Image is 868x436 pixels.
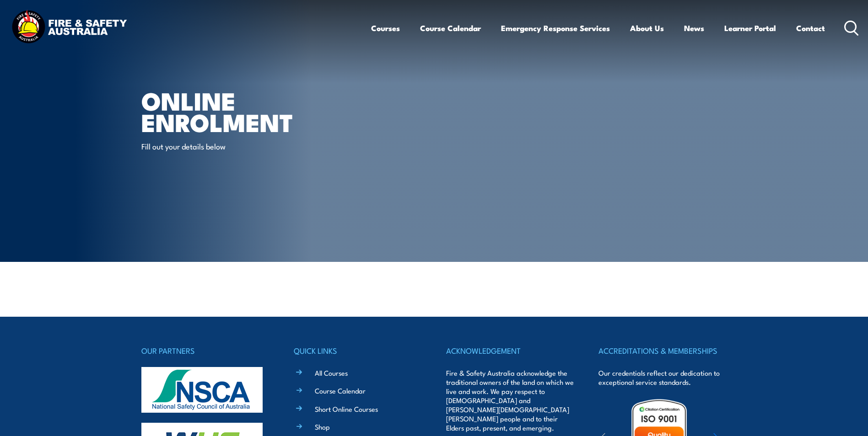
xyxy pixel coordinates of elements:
[294,344,422,357] h4: QUICK LINKS
[724,16,776,40] a: Learner Portal
[141,141,308,151] p: Fill out your details below
[630,16,664,40] a: About Us
[598,344,727,357] h4: ACCREDITATIONS & MEMBERSHIPS
[141,90,367,132] h1: Online Enrolment
[141,367,263,413] img: nsca-logo-footer
[598,368,727,387] p: Our credentials reflect our dedication to exceptional service standards.
[315,404,378,414] a: Short Online Courses
[315,368,348,378] a: All Courses
[684,16,704,40] a: News
[315,386,366,395] a: Course Calendar
[315,422,330,431] a: Shop
[796,16,825,40] a: Contact
[446,368,574,432] p: Fire & Safety Australia acknowledge the traditional owners of the land on which we live and work....
[501,16,610,40] a: Emergency Response Services
[420,16,481,40] a: Course Calendar
[141,344,270,357] h4: OUR PARTNERS
[371,16,400,40] a: Courses
[446,344,574,357] h4: ACKNOWLEDGEMENT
